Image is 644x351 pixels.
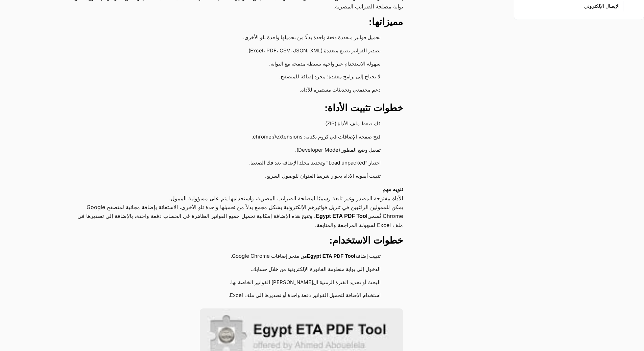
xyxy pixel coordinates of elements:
li: استخدام الإضافة لتحميل الفواتير دفعة واحدة أو تصديرها إلى ملف Excel. [73,289,389,302]
li: دعم مجتمعي وتحديثات مستمرة للأداة. [73,84,389,97]
li: تحميل فواتير متعددة دفعة واحدة بدلًا من تحميلها واحدة تلو الأخرى. [73,31,389,45]
li: تصدير الفواتير بصيغ متعددة (Excel، PDF، CSV، JSON، XML). [73,45,389,58]
p: الأداة مفتوحة المصدر وغير تابعة رسميًا لمصلحة الضرائب المصرية، واستخدامها يتم على مسؤولية الممول. [66,185,403,203]
strong: تنويه مهم [382,186,403,192]
h3: خطوات تثبيت الأداة: [66,102,403,114]
li: اختيار “Load unpacked” وتحديد مجلد الإضافة بعد فك الضغط. [73,157,389,170]
p: يمكن للممولين الراغبين في تنزيل فواتيرهم الإلكترونية بشكل مجمع بدلاً من تحميلها واحدة تلو الأخرى،... [66,203,403,229]
a: الإيصال الإلكتروني [584,1,620,11]
h3: خطوات الاستخدام: [66,234,403,247]
strong: Egypt ETA PDF Tool [307,253,355,259]
li: تفعيل وضع المطور (Developer Mode). [73,144,389,157]
li: فتح صفحة الإضافات في كروم بكتابة: chrome://extensions. [73,131,389,144]
li: لا تحتاج إلى برامج معقدة؛ مجرد إضافة للمتصفح. [73,71,389,84]
strong: Egypt ETA PDF Tool [316,213,367,219]
li: البحث أو تحديد الفترة الزمنية ال[PERSON_NAME] الفواتير الخاصة بها. [73,276,389,290]
li: سهولة الاستخدام عبر واجهة بسيطة مدمجة مع البوابة. [73,58,389,71]
li: تثبيت إضافة من متجر إضافات Google Chrome. [73,250,389,263]
li: فك ضغط ملف الأداة (ZIP). [73,118,389,131]
h3: مميزاتها: [66,16,403,28]
li: تثبيت أيقونة الأداة بجوار شريط العنوان للوصول السريع. [73,170,389,183]
li: الدخول إلى بوابة منظومة الفاتورة الإلكترونية من خلال حسابك. [73,263,389,276]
